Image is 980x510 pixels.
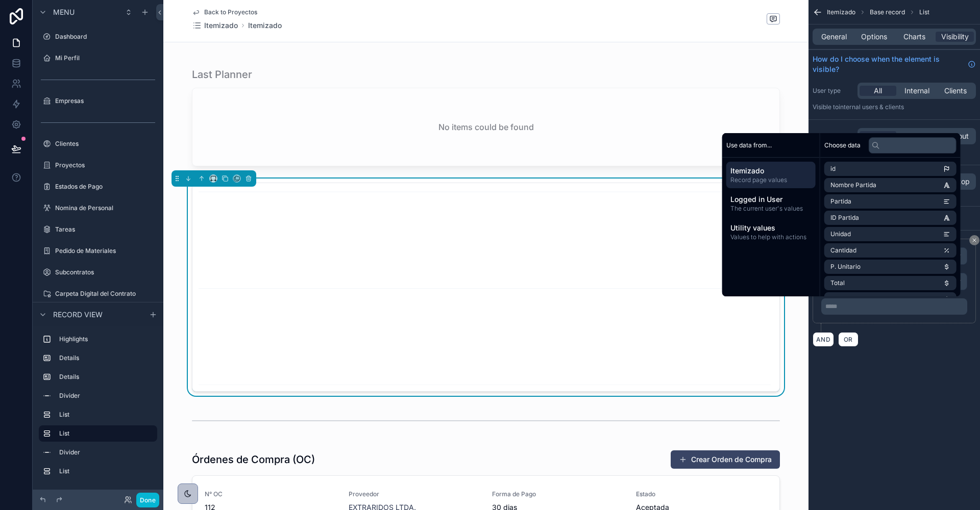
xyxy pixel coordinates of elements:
span: Charts [903,32,925,42]
label: Subcontratos [55,268,155,276]
span: Values to help with actions [730,233,812,241]
label: User type [813,87,853,95]
label: Proyectos [55,161,155,169]
a: Tareas [39,221,157,238]
span: Record view [53,310,103,320]
label: Pedido de Materiales [55,247,155,255]
span: With [909,131,924,141]
a: Dashboard [39,29,157,45]
a: Nomina de Personal [39,200,157,216]
div: scrollable content [33,326,163,490]
a: Pedido de Materiales [39,243,157,259]
label: Details [59,354,153,362]
button: Done [136,493,159,507]
span: Use data from... [726,141,772,149]
span: OR [842,336,855,343]
span: Back to Proyectos [204,8,257,16]
span: All [874,131,882,141]
a: Back to Proyectos [192,8,257,16]
span: Visibility [941,32,969,42]
label: Mi Perfil [55,54,155,62]
a: Itemizado [192,20,238,31]
span: Choose data [824,141,861,149]
span: Logged in User [730,194,812,205]
a: Itemizado [248,20,282,31]
label: Tareas [55,225,155,234]
label: Divider [59,448,153,456]
span: Options [861,32,887,42]
label: Clientes [55,140,155,148]
label: List [59,411,153,419]
label: Details [59,373,153,381]
div: scrollable content [722,158,820,249]
span: Base record [870,8,905,16]
label: Divider [59,392,153,400]
label: List [59,467,153,475]
span: Record page values [730,176,812,184]
span: Itemizado [827,8,855,16]
a: Proyectos [39,157,157,173]
label: Dashboard [55,33,155,41]
a: How do I choose when the element is visible? [813,54,976,74]
span: Without [943,131,969,141]
span: Itemizado [204,20,238,31]
button: OR [838,332,859,347]
p: Visible to [813,103,976,111]
span: Utility values [730,223,812,233]
label: User roles [813,132,853,140]
span: All [874,86,882,96]
a: Empresas [39,93,157,109]
button: AND [813,332,834,347]
a: Carpeta Digital del Contrato [39,286,157,302]
label: Carpeta Digital del Contrato [55,290,155,298]
a: Estados de Pago [39,178,157,195]
span: Menu [53,7,75,17]
label: Empresas [55,97,155,105]
label: Estados de Pago [55,183,155,191]
div: chart [199,189,773,385]
span: Clients [944,86,967,96]
span: List [919,8,929,16]
span: Internal [904,86,929,96]
a: Clientes [39,136,157,152]
span: How do I choose when the element is visible? [813,54,964,74]
span: General [821,32,847,42]
span: The current user's values [730,205,812,213]
label: List [59,429,149,438]
a: Mi Perfil [39,50,157,66]
a: Subcontratos [39,264,157,280]
label: Highlights [59,335,153,343]
span: Itemizado [730,166,812,176]
label: Nomina de Personal [55,204,155,212]
span: Internal users & clients [839,103,904,111]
